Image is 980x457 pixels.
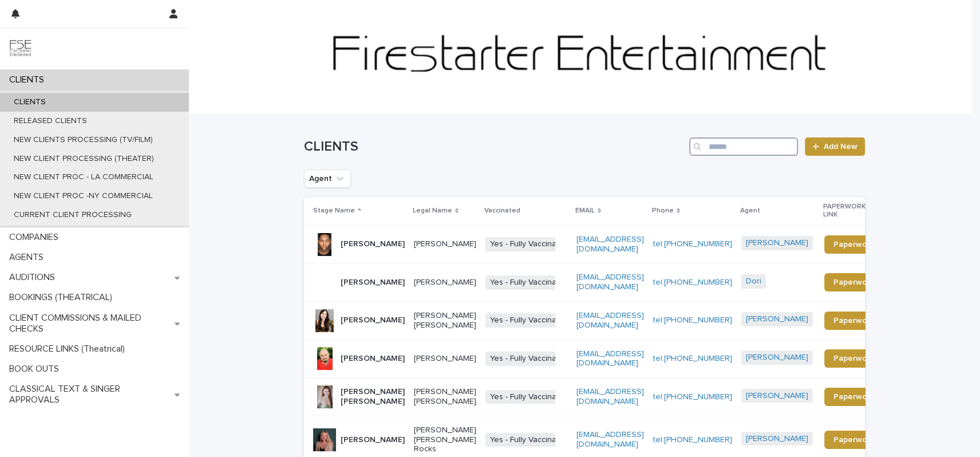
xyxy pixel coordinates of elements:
[576,431,644,448] a: [EMAIL_ADDRESS][DOMAIN_NAME]
[576,350,644,368] a: [EMAIL_ADDRESS][DOMAIN_NAME]
[484,204,520,217] p: Vaccinated
[653,316,732,324] a: tel:[PHONE_NUMBER]
[414,426,476,454] p: [PERSON_NAME] [PERSON_NAME] Rocks
[740,204,760,217] p: Agent
[833,241,874,249] span: Paperwork
[576,312,644,329] a: [EMAIL_ADDRESS][DOMAIN_NAME]
[414,387,476,407] p: [PERSON_NAME] [PERSON_NAME]
[576,235,644,253] a: [EMAIL_ADDRESS][DOMAIN_NAME]
[824,349,883,368] a: Paperwork
[653,393,732,401] a: tel:[PHONE_NUMBER]
[5,384,175,405] p: CLASSICAL TEXT & SINGER APPROVALS
[576,388,644,405] a: [EMAIL_ADDRESS][DOMAIN_NAME]
[823,200,877,222] p: PAPERWORK LINK
[341,278,405,287] p: [PERSON_NAME]
[9,37,32,60] img: 9JgRvJ3ETPGCJDhvPVA5
[304,170,351,188] button: Agent
[746,353,808,363] a: [PERSON_NAME]
[805,137,865,156] a: Add New
[652,204,674,217] p: Phone
[313,204,355,217] p: Stage Name
[653,436,732,444] a: tel:[PHONE_NUMBER]
[304,263,902,302] tr: [PERSON_NAME][PERSON_NAME]Yes - Fully Vaccinated[EMAIL_ADDRESS][DOMAIN_NAME]tel:[PHONE_NUMBER]Dor...
[653,354,732,363] a: tel:[PHONE_NUMBER]
[414,278,476,287] p: [PERSON_NAME]
[824,312,883,330] a: Paperwork
[485,237,573,251] span: Yes - Fully Vaccinated
[833,317,874,325] span: Paperwork
[5,313,175,334] p: CLIENT COMMISSIONS & MAILED CHECKS
[5,292,121,303] p: BOOKINGS (THEATRICAL)
[653,240,732,248] a: tel:[PHONE_NUMBER]
[485,313,573,328] span: Yes - Fully Vaccinated
[833,393,874,401] span: Paperwork
[746,314,808,324] a: [PERSON_NAME]
[5,344,134,354] p: RESOURCE LINKS (Theatrical)
[5,191,162,201] p: NEW CLIENT PROC -NY COMMERCIAL
[5,74,53,85] p: CLIENTS
[824,143,857,151] span: Add New
[746,391,808,401] a: [PERSON_NAME]
[746,238,808,248] a: [PERSON_NAME]
[824,273,883,291] a: Paperwork
[746,434,808,444] a: [PERSON_NAME]
[5,135,162,145] p: NEW CLIENTS PROCESSING (TV/FILM)
[5,232,68,243] p: COMPANIES
[304,340,902,378] tr: [PERSON_NAME][PERSON_NAME]Yes - Fully Vaccinated[EMAIL_ADDRESS][DOMAIN_NAME]tel:[PHONE_NUMBER][PE...
[341,354,405,364] p: [PERSON_NAME]
[413,204,452,217] p: Legal Name
[485,390,573,404] span: Yes - Fully Vaccinated
[414,311,476,330] p: [PERSON_NAME] [PERSON_NAME]
[833,278,874,286] span: Paperwork
[304,225,902,263] tr: [PERSON_NAME][PERSON_NAME]Yes - Fully Vaccinated[EMAIL_ADDRESS][DOMAIN_NAME]tel:[PHONE_NUMBER][PE...
[824,235,883,254] a: Paperwork
[5,272,64,283] p: AUDITIONS
[824,431,883,449] a: Paperwork
[824,388,883,406] a: Paperwork
[746,277,761,286] a: Dori
[414,239,476,249] p: [PERSON_NAME]
[485,352,573,366] span: Yes - Fully Vaccinated
[575,204,595,217] p: EMAIL
[576,273,644,291] a: [EMAIL_ADDRESS][DOMAIN_NAME]
[653,278,732,286] a: tel:[PHONE_NUMBER]
[833,436,874,444] span: Paperwork
[5,252,53,263] p: AGENTS
[833,354,874,363] span: Paperwork
[5,154,163,164] p: NEW CLIENT PROCESSING (THEATER)
[341,239,405,249] p: [PERSON_NAME]
[689,137,798,156] input: Search
[5,210,141,220] p: CURRENT CLIENT PROCESSING
[5,116,96,126] p: RELEASED CLIENTS
[485,275,573,290] span: Yes - Fully Vaccinated
[341,435,405,445] p: [PERSON_NAME]
[5,364,68,375] p: BOOK OUTS
[304,139,685,155] h1: CLIENTS
[304,301,902,340] tr: [PERSON_NAME][PERSON_NAME] [PERSON_NAME]Yes - Fully Vaccinated[EMAIL_ADDRESS][DOMAIN_NAME]tel:[PH...
[341,316,405,325] p: [PERSON_NAME]
[5,97,55,107] p: CLIENTS
[341,387,405,407] p: [PERSON_NAME] [PERSON_NAME]
[414,354,476,364] p: [PERSON_NAME]
[304,378,902,416] tr: [PERSON_NAME] [PERSON_NAME][PERSON_NAME] [PERSON_NAME]Yes - Fully Vaccinated[EMAIL_ADDRESS][DOMAI...
[485,433,573,447] span: Yes - Fully Vaccinated
[5,172,163,182] p: NEW CLIENT PROC - LA COMMERCIAL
